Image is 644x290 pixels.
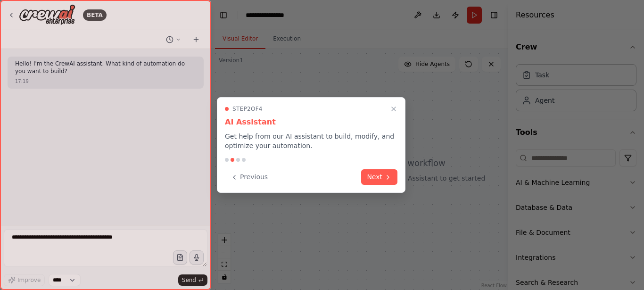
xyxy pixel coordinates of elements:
[388,103,399,115] button: Close walkthrough
[232,105,263,113] span: Step 2 of 4
[225,116,397,128] h3: AI Assistant
[361,169,397,185] button: Next
[225,169,273,185] button: Previous
[225,132,397,150] p: Get help from our AI assistant to build, modify, and optimize your automation.
[217,8,230,22] button: Hide left sidebar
